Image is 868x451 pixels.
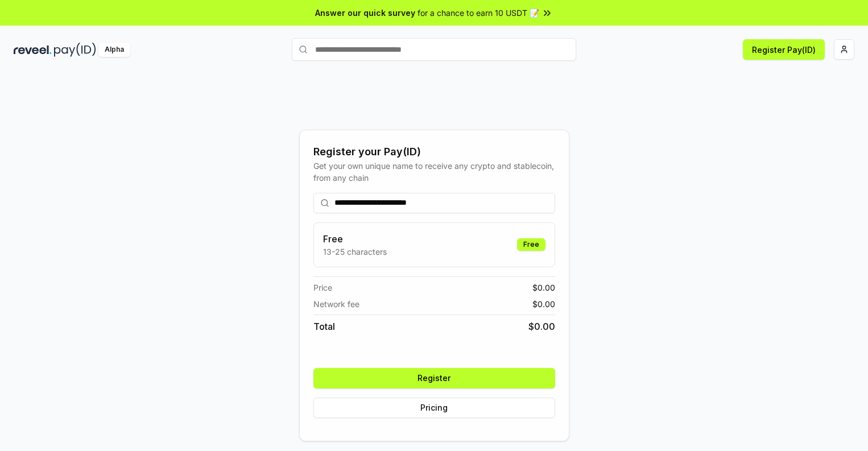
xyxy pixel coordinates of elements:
[532,298,555,310] span: $ 0.00
[313,368,555,388] button: Register
[54,43,96,57] img: pay_id
[313,298,359,310] span: Network fee
[532,282,555,293] span: $ 0.00
[313,320,335,333] span: Total
[323,232,387,246] h3: Free
[313,144,555,160] div: Register your Pay(ID)
[743,39,825,60] button: Register Pay(ID)
[14,43,52,57] img: reveel_dark
[313,398,555,418] button: Pricing
[313,160,555,184] div: Get your own unique name to receive any crypto and stablecoin, from any chain
[323,246,387,258] p: 13-25 characters
[315,7,415,19] span: Answer our quick survey
[418,7,539,19] span: for a chance to earn 10 USDT 📝
[98,43,130,57] div: Alpha
[528,320,555,333] span: $ 0.00
[517,238,545,251] div: Free
[313,282,332,293] span: Price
